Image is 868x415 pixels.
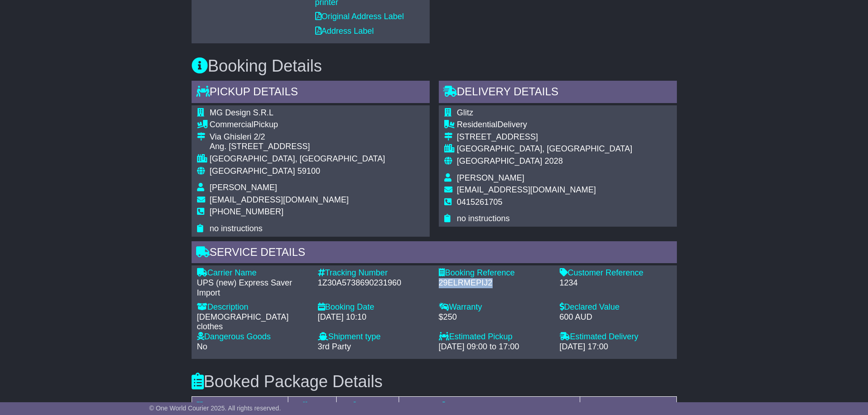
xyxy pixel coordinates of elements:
[197,342,208,351] span: No
[439,81,677,105] div: Delivery Details
[197,312,309,332] div: [DEMOGRAPHIC_DATA] clothes
[439,312,551,322] div: $250
[439,342,551,352] div: [DATE] 09:00 to 17:00
[210,154,385,164] div: [GEOGRAPHIC_DATA], [GEOGRAPHIC_DATA]
[439,302,551,312] div: Warranty
[315,12,404,21] a: Original Address Label
[318,268,430,278] div: Tracking Number
[457,197,503,207] span: 0415261705
[210,108,274,117] span: MG Design S.R.L
[210,120,254,129] span: Commercial
[210,120,385,130] div: Pickup
[560,332,671,342] div: Estimated Delivery
[457,120,633,130] div: Delivery
[210,132,385,142] div: Via Ghisleri 2/2
[297,166,320,176] span: 59100
[197,332,309,342] div: Dangerous Goods
[192,373,677,391] h3: Booked Package Details
[192,57,677,75] h3: Booking Details
[457,214,510,223] span: no instructions
[457,120,498,129] span: Residential
[457,108,473,117] span: Glitz
[318,302,430,312] div: Booking Date
[210,166,295,176] span: [GEOGRAPHIC_DATA]
[197,278,309,298] div: UPS (new) Express Saver Import
[439,268,551,278] div: Booking Reference
[315,26,374,36] a: Address Label
[457,185,596,194] span: [EMAIL_ADDRESS][DOMAIN_NAME]
[560,302,671,312] div: Declared Value
[457,132,633,142] div: [STREET_ADDRESS]
[457,144,633,154] div: [GEOGRAPHIC_DATA], [GEOGRAPHIC_DATA]
[457,173,525,182] span: [PERSON_NAME]
[210,224,263,233] span: no instructions
[439,278,551,288] div: 29ELRMEPIJ2
[192,81,430,105] div: Pickup Details
[149,405,281,412] span: © One World Courier 2025. All rights reserved.
[318,332,430,342] div: Shipment type
[318,278,430,288] div: 1Z30A5738690231960
[560,268,671,278] div: Customer Reference
[197,268,309,278] div: Carrier Name
[210,195,349,204] span: [EMAIL_ADDRESS][DOMAIN_NAME]
[192,241,677,266] div: Service Details
[318,312,430,322] div: [DATE] 10:10
[318,342,351,351] span: 3rd Party
[545,156,563,166] span: 2028
[197,302,309,312] div: Description
[560,312,671,322] div: 600 AUD
[457,156,542,166] span: [GEOGRAPHIC_DATA]
[439,332,551,342] div: Estimated Pickup
[560,342,671,352] div: [DATE] 17:00
[560,278,671,288] div: 1234
[210,142,385,152] div: Ang. [STREET_ADDRESS]
[210,183,277,192] span: [PERSON_NAME]
[210,207,284,216] span: [PHONE_NUMBER]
